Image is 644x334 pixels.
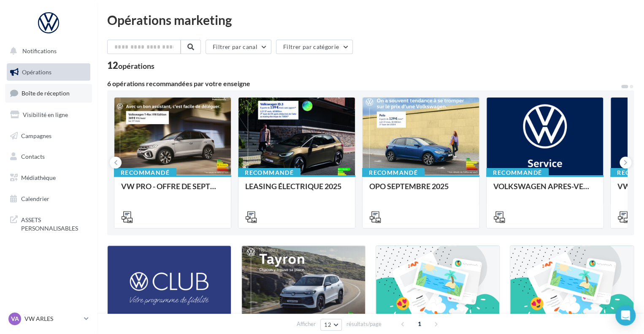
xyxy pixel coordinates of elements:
div: OPO SEPTEMBRE 2025 [369,182,472,199]
span: Visibilité en ligne [23,111,68,118]
div: opérations [118,62,154,70]
span: VA [11,315,19,323]
button: 12 [320,319,342,331]
a: Médiathèque [5,169,92,187]
div: Recommandé [114,168,176,177]
a: Campagnes [5,127,92,145]
span: Calendrier [21,195,49,202]
a: Boîte de réception [5,84,92,102]
div: 12 [107,61,154,70]
span: Afficher [297,320,316,328]
div: Recommandé [362,168,425,177]
a: Visibilité en ligne [5,106,92,124]
span: Opérations [22,68,51,76]
span: résultats/page [346,320,382,328]
button: Filtrer par canal [206,40,271,54]
p: VW ARLES [24,315,81,323]
button: Notifications [5,42,89,60]
span: Boîte de réception [22,90,70,97]
a: Contacts [5,148,92,166]
span: Campagnes [21,132,51,139]
span: ASSETS PERSONNALISABLES [21,214,87,232]
div: Recommandé [238,168,300,177]
span: 1 [413,317,426,331]
div: Opérations marketing [107,14,634,26]
div: 6 opérations recommandées par votre enseigne [107,80,620,87]
div: VOLKSWAGEN APRES-VENTE [493,182,596,199]
span: Médiathèque [21,174,56,181]
button: Filtrer par catégorie [276,40,353,54]
a: Opérations [5,63,92,81]
a: ASSETS PERSONNALISABLES [5,211,92,236]
div: Recommandé [486,168,549,177]
span: 12 [324,321,331,328]
span: Notifications [22,47,57,54]
span: Contacts [21,153,45,160]
div: Open Intercom Messenger [615,305,636,326]
a: Calendrier [5,190,92,208]
div: LEASING ÉLECTRIQUE 2025 [245,182,348,199]
div: VW PRO - OFFRE DE SEPTEMBRE 25 [121,182,224,199]
a: VA VW ARLES [7,311,90,327]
